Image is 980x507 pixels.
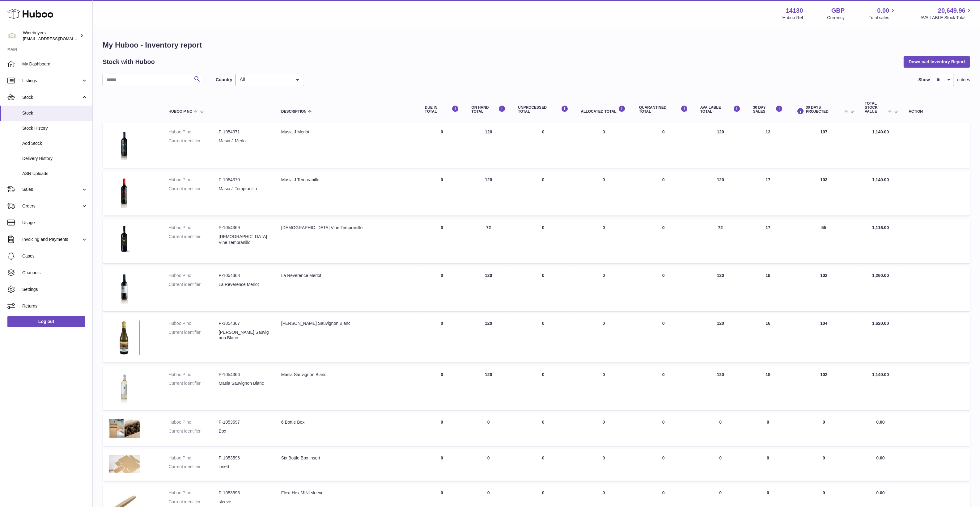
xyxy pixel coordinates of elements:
[219,282,269,287] dd: La Reverence Merlot
[465,366,512,410] td: 120
[662,321,665,326] span: 0
[920,6,973,21] a: 20,649.96 AVAILABLE Stock Total
[512,366,575,410] td: 0
[219,428,269,434] dd: Box
[109,273,140,304] img: product image
[419,449,465,481] td: 0
[789,171,859,216] td: 103
[471,105,506,114] div: ON HAND Total
[465,413,512,446] td: 0
[22,270,88,276] span: Channels
[109,129,140,160] img: product image
[786,6,803,15] strong: 14130
[281,455,413,461] div: Six Bottle Box Insert
[789,366,859,410] td: 102
[103,58,155,66] h2: Stock with Huboo
[281,372,413,378] div: Masia Sauvignon Blanc
[22,186,81,192] span: Sales
[575,449,633,481] td: 0
[747,171,789,216] td: 17
[920,15,973,21] span: AVAILABLE Stock Total
[281,225,413,231] div: [DEMOGRAPHIC_DATA] Vine Tempranillo
[109,321,140,355] img: product image
[865,102,887,114] span: Total stock value
[22,78,81,84] span: Listings
[512,171,575,216] td: 0
[465,171,512,216] td: 120
[23,36,91,41] span: [EMAIL_ADDRESS][DOMAIN_NAME]
[662,273,665,278] span: 0
[747,413,789,446] td: 0
[876,455,885,460] span: 0.00
[22,253,88,259] span: Cases
[789,449,859,481] td: 0
[662,129,665,134] span: 0
[747,123,789,168] td: 13
[512,314,575,362] td: 0
[694,449,747,481] td: 0
[219,138,269,144] dd: Masia J Merlot
[109,455,140,473] img: product image
[219,464,269,470] dd: insert
[219,273,269,279] dd: P-1054368
[22,94,81,100] span: Stock
[219,329,269,341] dd: [PERSON_NAME] Sauvignon Blanc
[512,413,575,446] td: 0
[219,455,269,461] dd: P-1053596
[694,219,747,263] td: 72
[575,171,633,216] td: 0
[957,77,970,83] span: entries
[281,273,413,279] div: La Reverence Merlot
[23,30,78,42] div: Winebuyers
[281,321,413,326] div: [PERSON_NAME] Sauvignon Blanc
[7,31,17,40] img: internalAdmin-14130@internal.huboo.com
[281,177,413,183] div: Masia J Tempranillo
[747,219,789,263] td: 17
[662,455,665,460] span: 0
[168,225,218,231] dt: Huboo P no
[694,366,747,410] td: 120
[465,266,512,311] td: 120
[575,366,633,410] td: 0
[219,490,269,496] dd: P-1053595
[512,449,575,481] td: 0
[168,321,218,326] dt: Huboo P no
[219,321,269,326] dd: P-1054367
[639,105,688,114] div: QUARANTINED Total
[876,420,885,425] span: 0.00
[694,413,747,446] td: 0
[694,314,747,362] td: 120
[103,40,970,50] h1: My Huboo - Inventory report
[872,177,889,182] span: 1,140.00
[22,156,88,161] span: Delivery History
[465,314,512,362] td: 120
[219,499,269,505] dd: sleeve
[168,372,218,378] dt: Huboo P no
[872,273,889,278] span: 1,260.00
[168,110,192,114] span: Huboo P no
[419,219,465,263] td: 0
[783,15,803,21] div: Huboo Ref
[168,273,218,279] dt: Huboo P no
[168,138,218,144] dt: Current identifier
[22,203,81,209] span: Orders
[168,428,218,434] dt: Current identifier
[789,413,859,446] td: 0
[168,380,218,386] dt: Current identifier
[281,490,413,496] div: Flexi-Hex MINI sleeve
[419,123,465,168] td: 0
[872,372,889,377] span: 1,140.00
[747,449,789,481] td: 0
[575,219,633,263] td: 0
[22,110,88,116] span: Stock
[109,225,140,256] img: product image
[662,225,665,230] span: 0
[872,129,889,134] span: 1,140.00
[747,266,789,311] td: 18
[700,105,741,114] div: AVAILABLE Total
[419,266,465,311] td: 0
[168,419,218,425] dt: Huboo P no
[168,177,218,183] dt: Huboo P no
[219,177,269,183] dd: P-1054370
[219,419,269,425] dd: P-1053597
